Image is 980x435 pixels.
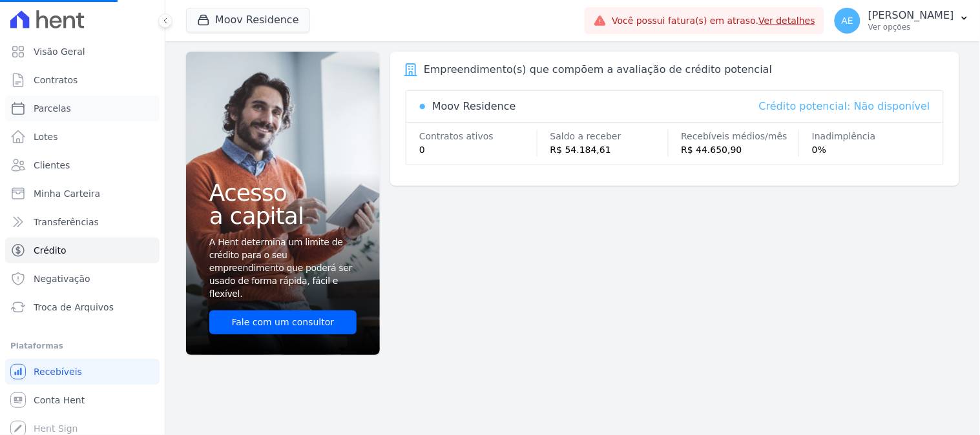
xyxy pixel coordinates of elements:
[34,216,99,228] span: Transferências
[868,22,954,32] p: Ver opções
[5,152,160,178] a: Clientes
[5,209,160,235] a: Transferências
[34,102,71,115] span: Parcelas
[432,99,516,114] div: Moov Residence
[759,99,930,114] div: Crédito potencial: Não disponível
[5,39,160,65] a: Visão Geral
[5,294,160,320] a: Troca de Arquivos
[10,338,154,354] div: Plataformas
[5,266,160,292] a: Negativação
[34,45,85,58] span: Visão Geral
[34,394,85,407] span: Conta Hent
[759,15,816,26] a: Ver detalhes
[550,143,668,157] div: R$ 54.184,61
[34,365,82,378] span: Recebíveis
[34,244,67,257] span: Crédito
[5,67,160,93] a: Contratos
[5,124,160,150] a: Lotes
[682,143,799,157] div: R$ 44.650,90
[5,181,160,207] a: Minha Carteira
[34,187,100,200] span: Minha Carteira
[209,236,354,300] span: A Hent determina um limite de crédito para o seu empreendimento que poderá ser usado de forma ráp...
[424,62,772,77] div: Empreendimento(s) que compõem a avaliação de crédito potencial
[419,143,537,157] div: 0
[34,74,78,86] span: Contratos
[5,96,160,121] a: Parcelas
[209,310,357,334] a: Fale com um consultor
[812,130,930,143] div: Inadimplência
[868,9,954,22] p: [PERSON_NAME]
[34,159,70,172] span: Clientes
[419,130,537,143] div: Contratos ativos
[5,238,160,263] a: Crédito
[682,130,799,143] div: Recebíveis médios/mês
[842,16,853,25] span: AE
[550,130,668,143] div: Saldo a receber
[5,387,160,413] a: Conta Hent
[824,3,980,39] button: AE [PERSON_NAME] Ver opções
[612,14,815,28] span: Você possui fatura(s) em atraso.
[186,8,310,32] button: Moov Residence
[812,143,930,157] div: 0%
[209,205,357,228] span: a capital
[209,181,357,205] span: Acesso
[34,301,114,314] span: Troca de Arquivos
[5,359,160,385] a: Recebíveis
[34,272,90,285] span: Negativação
[34,130,58,143] span: Lotes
